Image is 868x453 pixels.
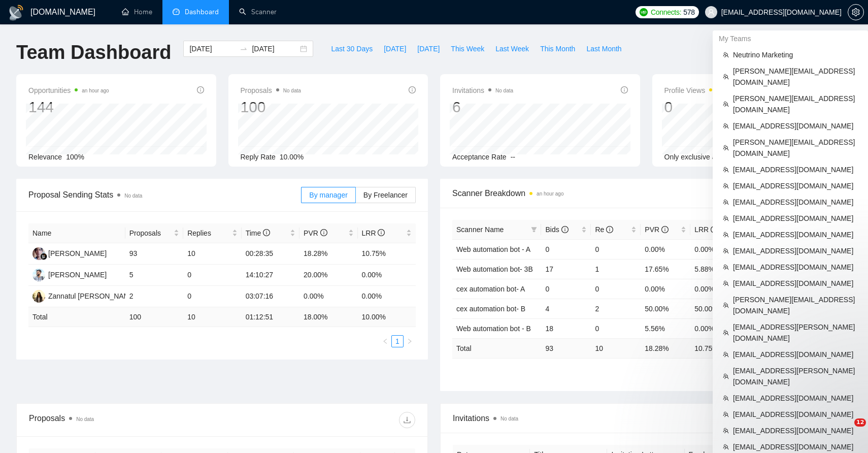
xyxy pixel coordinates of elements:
span: No data [283,88,301,93]
a: Web automation bot- 3B [456,265,533,273]
button: right [404,335,416,347]
td: Total [452,338,541,358]
span: setting [848,8,863,16]
button: Last Month [581,41,627,57]
td: 10 [183,243,241,265]
span: info-circle [621,86,628,93]
span: Proposal Sending Stats [28,188,301,201]
a: 1 [392,336,403,347]
td: 10.75 % [690,338,740,358]
span: team [723,215,729,221]
span: team [723,101,729,107]
th: Proposals [125,223,183,243]
div: 0 [664,98,744,117]
div: [PERSON_NAME] [48,269,107,280]
th: Replies [183,223,241,243]
time: an hour ago [82,88,109,93]
span: [PERSON_NAME][EMAIL_ADDRESS][DOMAIN_NAME] [733,93,858,115]
span: Neutrino Marketing [733,49,858,60]
img: gigradar-bm.png [40,253,47,260]
td: 17.65% [641,259,690,279]
td: 50.00% [690,299,740,318]
td: 0.00% [641,239,690,259]
time: an hour ago [537,191,563,197]
td: 18.28 % [641,338,690,358]
img: upwork-logo.png [640,8,648,16]
td: 93 [125,243,183,265]
div: My Teams [713,30,868,47]
span: This Month [540,43,575,54]
span: [PERSON_NAME][EMAIL_ADDRESS][DOMAIN_NAME] [733,66,858,88]
td: 50.00% [641,299,690,318]
span: info-circle [197,86,204,93]
td: 03:07:16 [242,286,299,307]
td: 0 [183,286,241,307]
span: [DATE] [384,43,406,54]
span: [EMAIL_ADDRESS][DOMAIN_NAME] [733,164,858,175]
span: team [723,280,729,286]
img: NH [32,269,45,281]
span: info-circle [378,229,385,236]
span: filter [529,222,539,237]
td: Total [28,307,125,327]
span: Proposals [129,228,172,239]
span: Relevance [28,153,62,161]
span: Invitations [453,412,839,425]
span: info-circle [409,86,416,93]
span: [EMAIL_ADDRESS][DOMAIN_NAME] [733,213,858,224]
span: left [382,338,388,344]
td: 0 [541,239,591,259]
span: PVR [645,225,669,234]
div: 6 [452,98,513,117]
span: [EMAIL_ADDRESS][DOMAIN_NAME] [733,180,858,191]
span: to [240,45,248,53]
span: filter [531,226,537,233]
span: team [723,330,729,336]
span: team [723,167,729,173]
td: 10 [183,307,241,327]
td: 1 [591,259,641,279]
span: 578 [683,7,694,18]
span: [EMAIL_ADDRESS][DOMAIN_NAME] [733,120,858,132]
li: Previous Page [379,335,391,347]
span: Time [246,229,270,237]
div: 144 [28,98,109,117]
span: Reply Rate [241,153,276,161]
a: cex automation bot- B [456,305,525,313]
span: team [723,248,729,254]
span: team [723,351,729,358]
button: setting [848,4,864,20]
span: info-circle [661,226,669,233]
td: 17 [541,259,591,279]
span: swap-right [240,45,248,53]
span: This Week [451,43,484,54]
span: download [399,416,415,424]
span: dashboard [173,8,180,15]
td: 93 [541,338,591,358]
div: Zannatul [PERSON_NAME] [48,290,137,302]
span: info-circle [561,226,569,233]
td: 4 [541,299,591,318]
h1: Team Dashboard [16,41,171,64]
span: [EMAIL_ADDRESS][DOMAIN_NAME] [733,425,858,436]
span: [EMAIL_ADDRESS][DOMAIN_NAME] [733,197,858,208]
td: 2 [591,299,641,318]
span: No data [124,193,142,199]
span: Proposals [241,84,301,96]
a: homeHome [122,8,152,16]
span: right [407,338,413,344]
span: Last Month [586,43,621,54]
span: [EMAIL_ADDRESS][DOMAIN_NAME] [733,441,858,452]
div: Proposals [29,412,222,428]
div: 100 [241,98,301,117]
td: 5 [125,265,183,286]
td: 0.00% [690,239,740,259]
span: info-circle [320,229,327,236]
span: No data [76,416,94,422]
span: Last Week [495,43,529,54]
td: 0.00% [358,265,416,286]
td: 20.00% [299,265,357,286]
td: 0.00% [358,286,416,307]
span: team [723,145,729,151]
li: 1 [391,335,404,347]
